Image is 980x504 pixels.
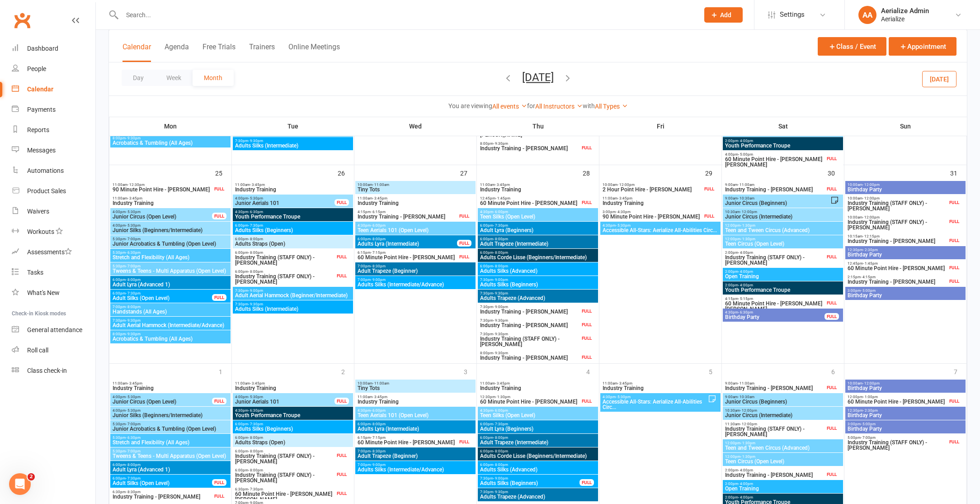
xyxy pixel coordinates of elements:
[480,210,596,214] span: 4:30pm
[480,291,596,295] span: 7:30pm
[357,237,457,241] span: 6:00pm
[725,270,841,274] span: 2:00pm
[844,117,967,136] th: Sun
[847,187,964,192] span: Birthday Party
[725,143,841,148] span: Youth Performance Troupe
[357,255,457,260] span: 60 Minute Point Hire - [PERSON_NAME]
[493,142,508,146] span: - 9:30pm
[457,213,471,219] div: FULL
[457,240,471,247] div: FULL
[235,139,351,143] span: 7:30pm
[705,165,721,180] div: 29
[863,248,878,252] span: - 2:30pm
[858,6,876,24] div: AA
[248,223,263,228] span: - 7:30pm
[248,251,263,255] span: - 8:00pm
[12,79,95,100] a: Calendar
[12,222,95,242] a: Workouts
[112,264,229,268] span: 5:30pm
[725,310,825,314] span: 4:30pm
[112,214,212,219] span: Junior Circus (Open Level)
[580,199,594,206] div: FULL
[372,183,389,187] span: - 11:00am
[720,11,731,19] span: Add
[493,251,508,255] span: - 8:00pm
[847,219,947,230] span: Industry Training (STAFF ONLY) - [PERSON_NAME]
[28,473,35,480] span: 2
[480,268,596,274] span: Adults Silks (Advanced)
[725,223,841,228] span: 12:00pm
[27,126,49,133] div: Reports
[847,275,947,279] span: 2:15pm
[27,347,48,354] div: Roll call
[126,251,141,255] span: - 6:30pm
[493,305,508,309] span: - 9:00pm
[27,65,46,72] div: People
[12,120,95,140] a: Reports
[602,196,719,200] span: 11:00am
[235,200,335,206] span: Junior Aerials 101
[818,37,886,56] button: Class / Event
[535,103,583,110] a: All Instructors
[602,210,702,214] span: 3:00pm
[704,7,743,23] button: Add
[480,319,580,323] span: 7:30pm
[371,251,386,255] span: - 7:15pm
[725,297,825,301] span: 4:15pm
[112,136,229,140] span: 8:00pm
[480,214,596,219] span: Teen Silks (Open Level)
[288,43,340,62] button: Online Meetings
[862,183,880,187] span: - 12:00pm
[112,282,229,287] span: Adult Lyra (Advanced 1)
[480,241,596,247] span: Adult Trapeze (Intermediate)
[112,332,229,336] span: 8:00pm
[740,210,757,214] span: - 12:00pm
[847,266,947,271] span: 60 Minute Point Hire - [PERSON_NAME]
[725,228,841,233] span: Teen and Tween Circus (Advanced)
[126,305,141,309] span: - 8:00pm
[448,102,492,109] strong: You are viewing
[480,187,596,192] span: Industry Training
[235,214,351,219] span: Youth Performance Troupe
[922,71,956,87] button: [DATE]
[109,117,232,136] th: Mon
[825,253,839,260] div: FULL
[165,43,189,62] button: Agenda
[235,302,351,306] span: 7:30pm
[235,187,351,192] span: Industry Training
[861,275,876,279] span: - 4:15pm
[119,9,693,21] input: Search...
[27,248,72,256] div: Assessments
[126,210,141,214] span: - 5:30pm
[12,283,95,303] a: What's New
[702,185,716,192] div: FULL
[112,200,229,206] span: Industry Training
[738,196,754,200] span: - 10:30am
[950,165,966,180] div: 31
[847,293,964,298] span: Birthday Party
[847,289,964,293] span: 3:00pm
[847,279,947,285] span: Industry Training - [PERSON_NAME]
[847,183,964,187] span: 10:00am
[235,255,335,266] span: Industry Training (STAFF ONLY) - [PERSON_NAME]
[235,143,351,148] span: Adults Silks (Intermediate)
[480,146,580,151] span: Industry Training - [PERSON_NAME]
[602,214,702,219] span: 90 Minute Point Hire - [PERSON_NAME]
[702,213,716,219] div: FULL
[480,332,580,336] span: 7:30pm
[480,251,596,255] span: 6:00pm
[235,251,335,255] span: 6:00pm
[357,200,474,206] span: Industry Training
[27,167,64,174] div: Automations
[602,223,719,228] span: 4:30pm
[725,214,841,219] span: Junior Circus (Intermediate)
[371,223,386,228] span: - 6:00pm
[580,144,594,151] div: FULL
[947,237,961,244] div: FULL
[460,165,476,180] div: 27
[825,313,839,320] div: FULL
[480,305,580,309] span: 7:30pm
[155,70,193,86] button: Week
[602,228,719,233] span: Accessible All-Stars: Aerialize All-Abilities Circ...
[357,210,457,214] span: 4:15pm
